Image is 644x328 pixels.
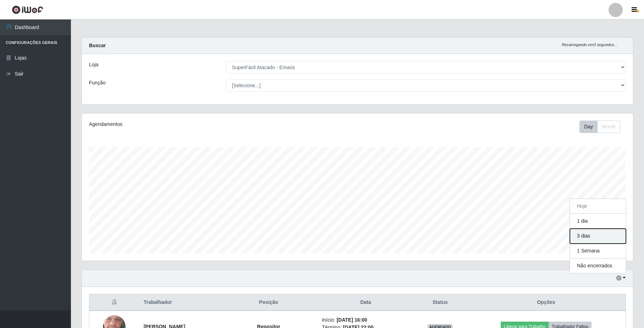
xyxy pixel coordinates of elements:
th: Opções [467,294,626,311]
button: Month [597,121,620,133]
div: Toolbar with button groups [579,121,626,133]
button: Hoje [570,199,626,214]
div: Agendamentos [89,121,306,128]
div: First group [579,121,620,133]
th: Status [413,294,467,311]
th: Trabalhador [139,294,220,311]
i: Recarregando em 3 segundos... [562,43,617,47]
button: 3 dias [570,229,626,244]
button: 1 dia [570,214,626,229]
label: Função [89,79,106,87]
img: CoreUI Logo [12,5,43,14]
button: 1 Semana [570,244,626,258]
th: Posição [220,294,318,311]
li: Início: [322,316,409,324]
label: Loja [89,61,98,68]
time: [DATE] 16:00 [337,317,367,323]
button: Não encerrados [570,258,626,273]
button: Day [579,121,598,133]
th: Data [318,294,413,311]
strong: Buscar [89,43,106,48]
